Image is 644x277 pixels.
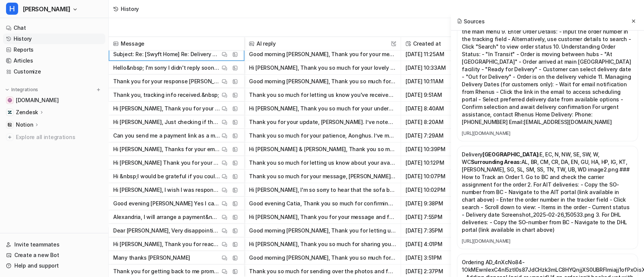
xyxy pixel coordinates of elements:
a: [URL][DOMAIN_NAME] [462,238,633,244]
img: expand menu [5,87,10,92]
button: Thank you for your update, [PERSON_NAME]. I’ve noted that you’re now unavailable to accept delive... [249,115,396,129]
p: Zendesk [16,109,38,116]
button: Good morning [PERSON_NAME], Thank you for your message—I'm really sorry you're having trouble wit... [249,47,396,61]
span: [DATE] 3:51PM [404,251,466,265]
button: Hi [PERSON_NAME], Thank you for your message and for your willingness to complete payment despite... [249,210,396,224]
a: Articles [3,55,105,66]
span: H [6,3,18,15]
strong: Surrounding Areas: [470,159,521,165]
p: Thank you, tracking info received.&nbsp; [113,88,219,102]
p: Hi [PERSON_NAME], Thanks for your email.&nbsp; We need to know when this will be delivered as we ... [113,142,220,156]
p: Can you send me a payment link as a matter of urgency? [113,129,220,142]
p: Delivery E, EC, N, NW, SE, SW, W, WC AL, BR, CM, CR, DA, EN, GU, HA, HP, IG, KT, [PERSON_NAME], S... [462,151,633,234]
strong: [GEOGRAPHIC_DATA]: [483,151,539,158]
p: Many thanks [PERSON_NAME] [113,251,190,265]
span: [DATE] 10:11AM [404,75,466,88]
p: Hi [PERSON_NAME], Just checking if there is any update. As we have heard nothing from the 3rd par... [113,115,220,129]
p: Hi [PERSON_NAME], Thank you for reaching out personally.&nbsp; Unfortunately this is a big delay ... [113,237,220,251]
span: Created at [404,37,466,51]
p: Integrations [11,87,38,93]
button: Hi [PERSON_NAME], Thank you so much for your lovely message! I’m really glad to hear you were ple... [249,61,396,75]
span: Message [112,37,241,51]
p: Hello&nbsp; I'm sorry I didn't reply sooner to say I was very pleased with the customer support. ... [113,61,220,75]
span: [DATE] 10:02PM [404,183,466,197]
a: History [3,34,105,44]
img: swyfthome.com [8,98,12,103]
span: [DATE] 10:33AM [404,61,466,75]
img: Notion [8,122,12,127]
a: Customize [3,66,105,77]
p: Hi &nbsp;I would be grateful if you could let me know soonest when this rug is in stock and avail... [113,170,220,183]
button: Thank you so much for letting us know you've received your tracking information! I'm really glad ... [249,88,396,102]
h2: Sources [457,17,484,25]
p: Hi [PERSON_NAME], I wish I was responding with more positive news, but the sofa bed has been deli... [113,183,220,197]
a: Explore all integrations [3,132,105,142]
a: Chat [3,23,105,33]
a: [URL][DOMAIN_NAME] [462,130,633,136]
span: [DATE] 11:25AM [404,47,466,61]
button: Thank you so much for letting us know about your availability, [PERSON_NAME]. I've arranged for y... [249,156,396,170]
span: AI reply [247,37,398,51]
div: History [121,5,139,13]
a: Invite teammates [3,239,105,250]
span: [PERSON_NAME] [23,4,71,14]
img: menu_add.svg [96,87,101,92]
span: [DATE] 10:12PM [404,156,466,170]
span: [DATE] 9:51AM [404,88,466,102]
p: Delivery - Log in with your credentials - Select "Track Order" from the main menu 9. Enter Order ... [462,20,633,126]
a: Create a new Bot [3,250,105,260]
button: Integrations [3,86,40,93]
button: Good morning [PERSON_NAME], Thank you for letting us know how you feel and for sharing your photo... [249,224,396,237]
span: [DOMAIN_NAME] [16,96,58,104]
a: Help and support [3,260,105,271]
button: Hi [PERSON_NAME] & [PERSON_NAME], Thank you so much for your patience, and I’m really sorry you h... [249,142,396,156]
span: [DATE] 7:55PM [404,210,466,224]
span: [DATE] 10:39PM [404,142,466,156]
button: Hi [PERSON_NAME], I'm so sorry to hear that the sofa bed arrived without its legs—especially afte... [249,183,396,197]
a: [EMAIL_ADDRESS][DOMAIN_NAME] [524,119,612,125]
img: Zendesk [8,110,12,115]
span: [DATE] 7:29AM [404,129,466,142]
p: Notion [16,121,33,129]
button: Good morning [PERSON_NAME], Thank you so much for your message and for confirming you’ve sent thr... [249,251,396,265]
span: Explore all integrations [16,131,102,143]
button: Thank you so much for your patience, Aonghus. I’ve marked your payment link request as urgent and... [249,129,396,142]
button: Hi [PERSON_NAME], Thank you so much for your understanding and your kind words despite the disapp... [249,102,396,115]
span: [DATE] 4:01PM [404,237,466,251]
button: Good evening Catia, Thank you so much for confirming your order has arrived safely. I'm really gl... [249,197,396,210]
span: [DATE] 7:35PM [404,224,466,237]
a: swyfthome.com[DOMAIN_NAME] [3,95,105,106]
button: Good morning [PERSON_NAME], Thank you so much for your honest message and for sharing your though... [249,75,396,88]
button: Thank you so much for your message, [PERSON_NAME]. - The Horizon Hessian Rug is currently out of ... [249,170,396,183]
p: Thank you for your response [PERSON_NAME], you might also like to check the colour of the frame a... [113,75,220,88]
p: Alexandria, I will arrange a payment&nbsp;this week but surly&nbsp;Swyft will offer us a discount... [113,210,220,224]
span: [DATE] 8:20AM [404,115,466,129]
p: Subject: Re: [Swyft Home] Re: Delivery Description: This is a follow-up to your previous request ... [113,47,220,61]
p: Dear [PERSON_NAME], Very disappointing to hear that your company find it acceptable to supply fur... [113,224,220,237]
button: Hi [PERSON_NAME], Thank you so much for sharing your honest feedback. I completely understand how... [249,237,396,251]
img: explore all integrations [6,133,14,141]
p: Hi [PERSON_NAME], Thank you for your email and for refunding delivery; it is disappointing but th... [113,102,220,115]
span: [DATE] 8:40AM [404,102,466,115]
span: [DATE] 10:07PM [404,170,466,183]
span: [DATE] 9:38PM [404,197,466,210]
a: Reports [3,44,105,55]
p: Good evening [PERSON_NAME] Yes I can confirm that I received it. Thank you for your help Kind reg... [113,197,220,210]
p: Hi [PERSON_NAME] Thank you for your response. Sorry [DATE] is the only day that doesn’t work. [DA... [113,156,220,170]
